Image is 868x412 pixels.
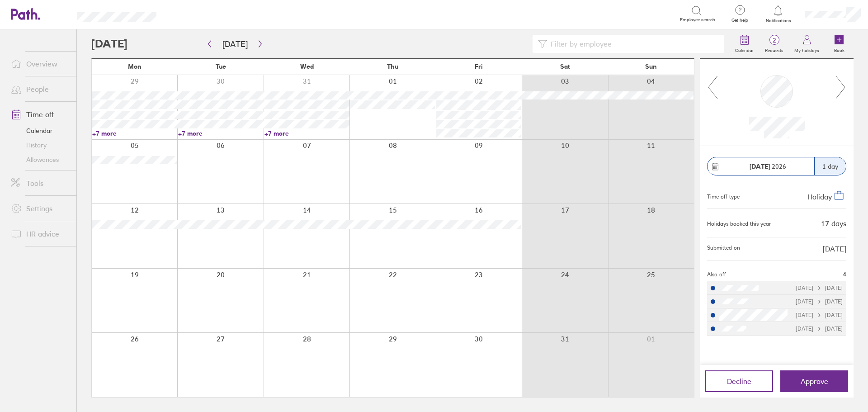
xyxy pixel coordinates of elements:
a: +7 more [178,129,263,137]
strong: [DATE] [750,162,770,170]
a: HR advice [4,225,76,243]
div: [DATE] [DATE] [796,285,843,291]
a: Calendar [4,123,76,138]
a: Calendar [730,29,759,58]
span: Tue [216,63,226,70]
span: Mon [128,63,142,70]
a: Overview [4,55,76,73]
span: 2 [759,37,789,44]
button: [DATE] [215,37,255,52]
span: 2026 [750,163,786,170]
a: History [4,138,76,152]
div: 17 days [821,219,846,227]
label: My holidays [789,45,825,53]
label: Calendar [730,45,759,53]
div: Search [181,9,204,18]
span: Employee search [680,17,715,23]
span: Fri [475,63,483,70]
span: Decline [727,377,751,385]
button: Approve [780,370,848,392]
div: [DATE] [DATE] [796,298,843,305]
a: My holidays [789,29,825,58]
a: +7 more [92,129,177,137]
a: People [4,80,76,98]
div: [DATE] [DATE] [796,326,843,332]
span: Approve [801,377,828,385]
a: Notifications [764,5,793,24]
a: Settings [4,199,76,218]
span: Holiday [807,192,832,201]
a: 2Requests [759,29,789,58]
div: Holidays booked this year [707,221,771,227]
span: [DATE] [823,245,846,253]
span: Wed [300,63,314,70]
span: Also off [707,271,726,278]
div: [DATE] [DATE] [796,312,843,318]
span: Sun [645,63,657,70]
span: Sat [560,63,570,70]
a: Tools [4,174,76,192]
div: Time off type [707,190,740,201]
div: 1 day [814,157,846,175]
a: Book [825,29,854,58]
a: Allowances [4,152,76,167]
label: Requests [759,45,789,53]
span: Thu [387,63,398,70]
button: Decline [705,370,773,392]
a: Time off [4,105,76,123]
span: Notifications [764,18,793,24]
span: Submitted on [707,245,740,253]
a: +7 more [264,129,349,137]
span: 4 [843,271,846,278]
input: Filter by employee [547,35,719,52]
span: Get help [725,18,755,23]
label: Book [829,45,850,53]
